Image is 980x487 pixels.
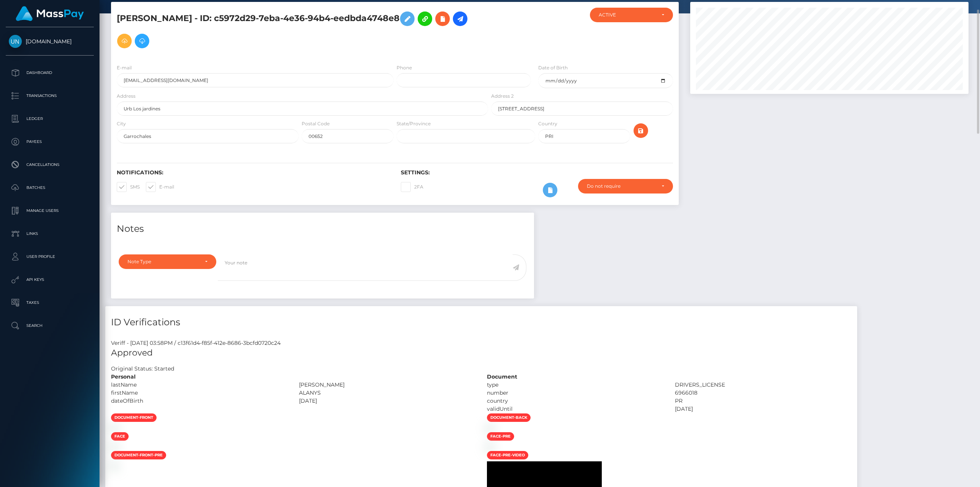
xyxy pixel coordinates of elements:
span: document-front [111,413,157,422]
label: Postal Code [302,120,330,127]
p: Ledger [9,113,91,125]
label: Address 2 [491,93,514,100]
a: User Profile [6,247,94,266]
h6: Settings: [401,169,673,176]
label: Country [538,120,557,127]
label: 2FA [401,182,423,192]
button: Note Type [119,254,216,269]
label: E-mail [146,182,174,192]
h4: ID Verifications [111,316,851,329]
label: Address [117,93,136,100]
a: Links [6,224,94,243]
p: Links [9,228,91,239]
a: Search [6,316,94,335]
div: validUntil [481,405,669,413]
a: Manage Users [6,201,94,220]
p: Payees [9,136,91,148]
a: Payees [6,132,94,151]
strong: Document [487,373,517,380]
div: dateOfBirth [105,397,293,405]
div: country [481,397,669,405]
a: API Keys [6,270,94,289]
div: [PERSON_NAME] [293,381,481,389]
div: firstName [105,389,293,397]
label: Date of Birth [538,64,568,71]
div: [DATE] [293,397,481,405]
div: lastName [105,381,293,389]
img: f7e84779-250a-4c97-85f6-a8be4dfa2640 [111,425,117,431]
a: Cancellations [6,155,94,174]
strong: Personal [111,373,136,380]
div: Do not require [587,183,655,189]
div: Note Type [127,259,199,265]
h6: Notifications: [117,169,389,176]
label: City [117,120,126,127]
p: Batches [9,182,91,193]
a: Ledger [6,109,94,128]
span: face-pre [487,432,514,441]
img: 6043b72c-7e30-45f9-a539-30255c8a4ba4 [487,425,493,431]
button: ACTIVE [590,8,673,22]
p: Cancellations [9,159,91,171]
p: Taxes [9,297,91,308]
div: ALANYS [293,389,481,397]
p: Search [9,320,91,331]
a: Transactions [6,86,94,105]
span: document-back [487,413,531,422]
div: number [481,389,669,397]
label: SMS [117,182,140,192]
img: 78b65b33-0676-4b13-9add-537230a596bb [111,444,117,450]
div: ACTIVE [599,12,655,18]
p: Transactions [9,90,91,102]
a: Batches [6,178,94,197]
h4: Notes [117,222,528,236]
p: Dashboard [9,67,91,79]
a: Taxes [6,293,94,312]
h5: Approved [111,347,851,359]
p: Manage Users [9,205,91,216]
span: face-pre-video [487,451,528,459]
img: Unlockt.me [9,35,22,48]
label: State/Province [397,120,431,127]
h7: Original Status: Started [111,365,174,372]
div: PR [669,397,857,405]
p: User Profile [9,251,91,262]
img: e2a6d52a-814a-46ba-9bcd-d0c858aaf38d [111,462,117,469]
button: Do not require [578,179,673,193]
div: Veriff - [DATE] 03:58PM / c13f61d4-f85f-412e-8686-3bcfd0720c24 [105,339,857,347]
img: MassPay Logo [16,6,84,21]
div: 6966018 [669,389,857,397]
img: f1da2a22-ad87-43ba-bebb-8b07108590b9 [487,444,493,450]
div: type [481,381,669,389]
span: face [111,432,129,441]
span: [DOMAIN_NAME] [6,38,94,45]
span: document-front-pre [111,451,166,459]
div: DRIVERS_LICENSE [669,381,857,389]
h5: [PERSON_NAME] - ID: c5972d29-7eba-4e36-94b4-eedbda4748e8 [117,8,484,52]
a: Initiate Payout [453,11,467,26]
div: [DATE] [669,405,857,413]
p: API Keys [9,274,91,285]
label: E-mail [117,64,132,71]
a: Dashboard [6,63,94,82]
label: Phone [397,64,412,71]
